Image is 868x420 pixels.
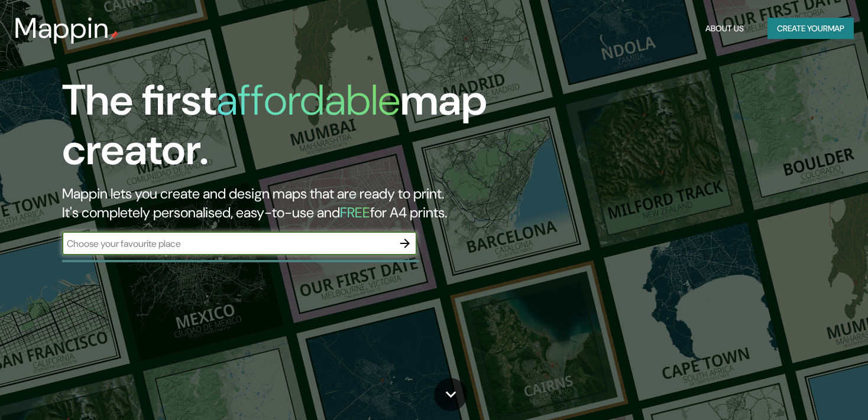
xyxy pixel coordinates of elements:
[14,12,109,45] h3: Mappin
[109,31,119,40] img: mappin-pin
[62,237,393,250] input: Choose your favourite place
[340,203,370,222] h5: FREE
[62,184,496,222] h2: Mappin lets you create and design maps that are ready to print. It's completely personalised, eas...
[701,18,749,40] button: About Us
[763,374,855,407] iframe: Help widget launcher
[62,76,496,184] h1: The first map creator.
[216,73,400,128] h1: affordable
[767,18,854,40] button: Create yourmap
